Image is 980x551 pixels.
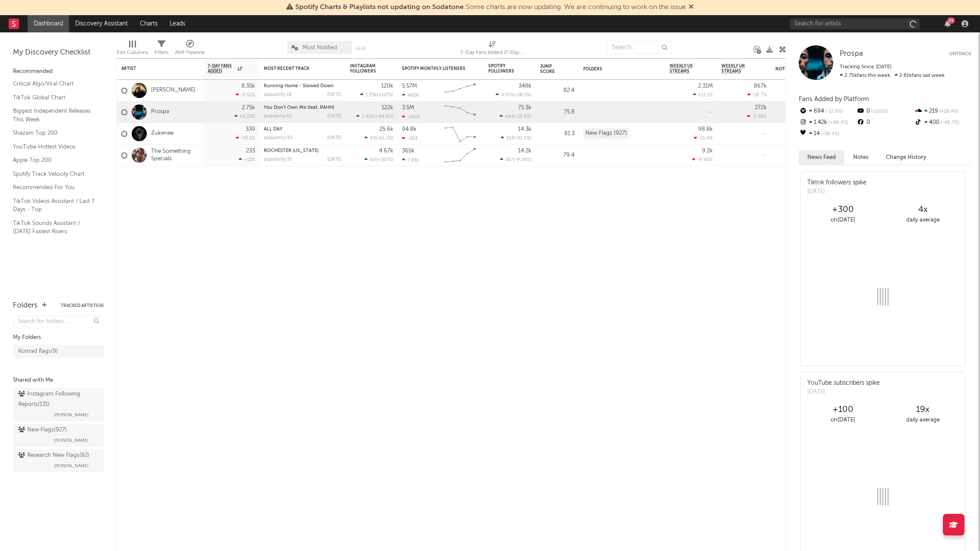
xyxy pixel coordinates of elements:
a: TikTok Sounds Assistant / [DATE] Fastest Risers [13,218,95,236]
button: Save [355,46,366,51]
div: [DATE] [807,187,866,196]
div: 7-Day Fans Added (7-Day Fans Added) [460,37,525,62]
div: popularity: 65 [264,114,292,119]
div: 14.2k [518,148,531,154]
svg: Chart title [441,101,480,123]
div: [DATE] [327,114,341,119]
div: Instagram Following Reports ( 131 ) [18,389,96,410]
span: +96.4 % [375,114,392,119]
div: ROCHESTER NEW YORK [264,149,341,153]
div: Artist [121,66,186,71]
span: +96.4 % [827,120,848,125]
span: Tracking Since: [DATE] [840,64,891,70]
div: 3.5M [402,105,414,111]
div: [DATE] [327,92,341,97]
input: Search... [607,41,672,54]
div: 4 x [883,205,963,215]
span: 154 [506,136,514,141]
div: popularity: 18 [264,92,292,97]
div: Filters [155,37,168,62]
a: Recommended For You [13,183,95,192]
a: Dashboard [28,15,69,32]
span: -12.9 % [824,109,843,114]
div: ( ) [364,157,393,162]
a: Critical Algo/Viral Chart [13,79,95,89]
div: popularity: 35 [264,157,292,162]
div: -160k [402,114,420,120]
div: Research New Flags ( 82 ) [18,450,89,461]
div: 348k [518,83,531,89]
a: Apple Top 200 [13,155,95,165]
span: Weekly US Streams [670,63,700,74]
span: Weekly UK Streams [721,63,754,74]
div: You Don't Own Me (feat. RAHH) [264,105,341,110]
span: [PERSON_NAME] [54,461,89,471]
span: 2.61k fans last week [840,73,945,78]
div: 1.42k [799,117,856,128]
div: 75.8 [540,107,575,117]
div: My Folders [13,332,104,343]
span: Fans Added by Platform [799,96,869,102]
span: +117 % [378,93,392,98]
div: -18.7 % [747,92,767,98]
div: -5.38 % [747,114,767,119]
div: 365k [402,148,414,154]
a: The Something Specials [151,148,199,163]
div: 122k [382,105,393,111]
span: -100 % [870,109,888,114]
a: [PERSON_NAME] [151,87,196,94]
div: 8.35k [241,83,255,89]
a: Zukenee [151,130,174,137]
span: 1.23k [366,93,377,98]
div: daily average [883,215,963,225]
span: -61.2 % [377,136,392,141]
div: 219 [914,106,971,117]
div: 2.31M [698,83,713,89]
div: Folders [583,66,648,72]
div: Recommended [13,66,104,77]
div: [DATE] [807,388,880,396]
div: A&R Pipeline [175,47,205,58]
button: Tracked Artists(4) [61,304,104,308]
a: Discovery Assistant [69,15,134,32]
div: Konrad flags ( 9 ) [18,346,58,357]
div: Notes [775,66,862,72]
div: A&R Pipeline [175,37,205,62]
div: ( ) [356,114,393,119]
div: 694 [799,106,856,117]
span: 64 [370,158,376,162]
div: [DATE] [327,157,341,162]
div: 120k [381,83,393,89]
a: New Flags(927)[PERSON_NAME] [13,424,104,447]
span: Prospa [840,50,863,57]
div: ( ) [364,135,393,141]
div: 867k [754,83,767,89]
div: 233 [246,148,255,154]
div: -3.52 % [236,92,255,98]
div: Running Home - Slowed Down [264,84,341,89]
div: ( ) [500,157,531,162]
a: ALL DAY [264,127,282,132]
div: 75.3k [518,105,531,111]
svg: Chart title [441,80,480,101]
div: 82.4 [540,85,575,96]
button: Untrack [949,50,971,58]
span: -51.4 % [515,136,530,141]
button: 25 [945,20,951,27]
div: 9.2k [702,148,713,154]
div: +5.33 % [234,114,255,119]
div: 4.67k [379,148,393,154]
span: 69 [370,136,376,141]
div: 0 [856,117,914,128]
span: +18.4 % [938,109,958,114]
input: Search for artists [790,19,920,29]
div: 7-Day Fans Added (7-Day Fans Added) [460,47,525,58]
a: Running Home - Slowed Down [264,84,334,89]
input: Search for folders... [13,316,104,328]
span: 7-Day Fans Added [208,63,235,74]
div: 272k [755,105,767,111]
a: Leads [164,15,191,32]
span: : Some charts are now updating. We are continuing to work on the issue [295,4,686,11]
div: My Discovery Checklist [13,47,104,58]
div: +12 % [239,157,255,162]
